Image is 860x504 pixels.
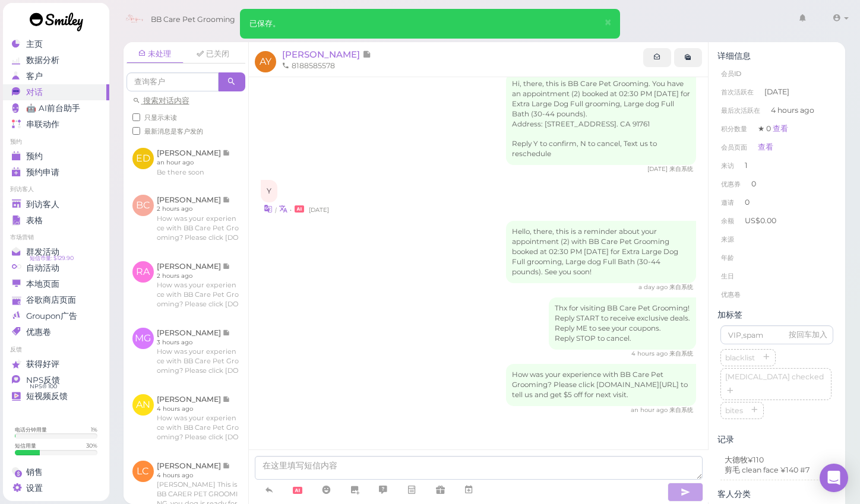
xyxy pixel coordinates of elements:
[127,45,184,64] a: 未处理
[3,388,109,404] a: 短视频反馈
[309,206,329,214] span: 08/21/2025 09:16pm
[721,69,741,78] span: 会员ID
[15,442,36,449] div: 短信用量
[789,329,827,340] div: 按回车加入
[255,51,276,72] span: AY
[3,196,109,213] a: 到访客人
[282,49,362,60] span: [PERSON_NAME]
[26,327,51,337] span: 优惠卷
[3,345,109,354] li: 反馈
[717,156,836,175] li: 1
[30,253,74,263] span: 短信币量: $129.90
[721,125,747,133] span: 积分数量
[723,406,745,415] span: bites
[3,185,109,194] li: 到访客人
[3,116,109,132] a: 串联动作
[758,142,773,151] a: 查看
[3,100,109,116] a: 🤖 AI前台助手
[3,372,109,388] a: NPS反馈 NPS® 100
[26,483,43,493] span: 设置
[132,113,140,121] input: 只显示未读
[3,68,109,84] a: 客户
[721,88,754,96] span: 首次活跃在
[3,308,109,324] a: Groupon广告
[773,124,788,133] a: 查看
[261,202,697,215] div: •
[15,426,47,433] div: 电话分钟用量
[3,260,109,276] a: 自动活动
[3,138,109,146] li: 预约
[725,465,829,476] p: 剪毛 clean face ¥140 #7
[3,292,109,308] a: 谷歌商店页面
[745,216,776,225] span: US$0.00
[721,198,734,207] span: 邀请
[720,325,833,344] input: VIP,spam
[26,55,59,65] span: 数据分析
[506,73,696,166] div: Hi, there, this is BB Care Pet Grooming. You have an appointment (2) booked at 02:30 PM [DATE] fo...
[721,272,734,280] span: 生日
[26,39,43,49] span: 主页
[30,382,57,391] span: NPS® 100
[3,244,109,260] a: 群发活动 短信币量: $129.90
[3,233,109,242] li: 市场营销
[669,350,693,357] span: 来自系统
[132,96,189,105] a: 搜索对话内容
[764,87,789,97] span: [DATE]
[506,221,696,283] div: Hello, there, this is a reminder about your appointment (2) with BB Care Pet Grooming booked at 0...
[3,356,109,372] a: 获得好评
[717,435,836,445] div: 记录
[723,353,757,362] span: blacklist
[647,165,669,173] span: 08/21/2025 12:27pm
[3,36,109,52] a: 主页
[26,167,59,177] span: 预约申请
[721,106,760,115] span: 最后次活跃在
[3,276,109,292] a: 本地页面
[721,143,747,151] span: 会员页面
[549,297,696,350] div: Thx for visiting BB Care Pet Grooming! Reply START to receive exclusive deals. Reply ME to see yo...
[279,61,338,71] li: 8188585578
[26,215,43,226] span: 表格
[426,10,541,29] input: 查询客户
[3,213,109,229] a: 表格
[26,71,43,81] span: 客户
[725,455,829,465] p: 大德牧¥110
[26,467,43,477] span: 销售
[638,283,669,291] span: 08/22/2025 10:23am
[26,103,80,113] span: 🤖 AI前台助手
[721,290,741,299] span: 优惠卷
[669,283,693,291] span: 来自系统
[717,489,836,499] div: 客人分类
[26,151,43,161] span: 预约
[721,253,734,262] span: 年龄
[820,464,848,492] div: Open Intercom Messenger
[144,113,177,122] span: 只显示未读
[506,364,696,406] div: How was your experience with BB Care Pet Grooming? Please click [DOMAIN_NAME][URL] to tell us and...
[26,119,59,129] span: 串联动作
[721,217,736,225] span: 余额
[3,52,109,68] a: 数据分析
[26,359,59,369] span: 获得好评
[26,295,76,305] span: 谷歌商店页面
[3,324,109,340] a: 优惠卷
[185,45,242,63] a: 已关闭
[26,263,59,273] span: 自动活动
[717,51,836,61] div: 详细信息
[717,310,836,320] div: 加标签
[144,127,203,135] span: 最新消息是客户发的
[282,49,371,60] a: [PERSON_NAME]
[26,279,59,289] span: 本地页面
[26,375,60,385] span: NPS反馈
[631,350,669,357] span: 08/23/2025 02:59pm
[723,372,826,381] span: [MEDICAL_DATA] checked
[132,127,140,135] input: 最新消息是客户发的
[91,426,97,433] div: 1 %
[604,14,612,31] span: ×
[721,161,734,170] span: 来访
[717,193,836,212] li: 0
[26,247,59,257] span: 群发活动
[26,199,59,210] span: 到访客人
[86,442,97,449] div: 30 %
[758,124,788,133] span: ★ 0
[26,391,68,401] span: 短视频反馈
[3,148,109,164] a: 预约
